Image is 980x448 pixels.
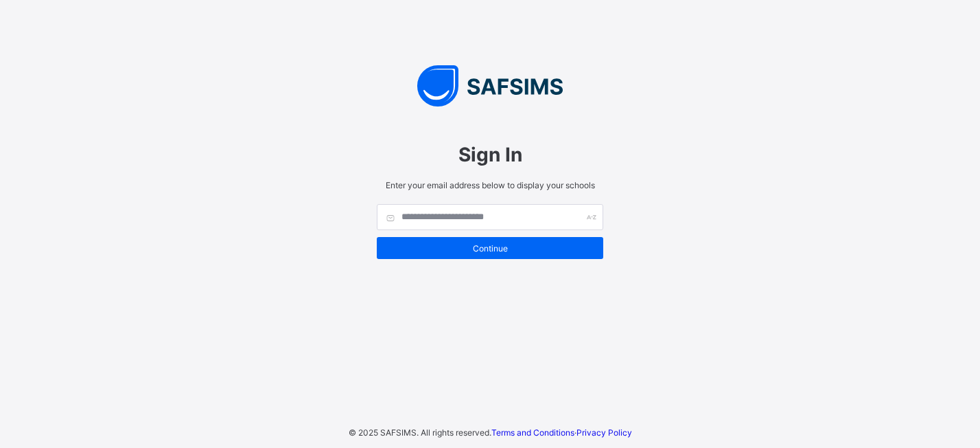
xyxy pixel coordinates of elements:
[349,427,491,438] span: © 2025 SAFSIMS. All rights reserved.
[491,427,574,438] a: Terms and Conditions
[363,65,617,107] img: SAFSIMS Logo
[377,180,603,190] span: Enter your email address below to display your schools
[377,143,603,166] span: Sign In
[491,427,632,438] span: ·
[576,427,632,438] a: Privacy Policy
[387,243,593,254] span: Continue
